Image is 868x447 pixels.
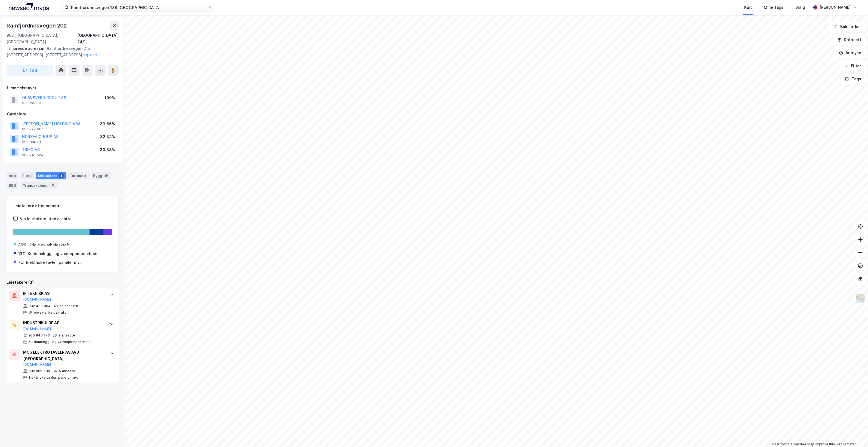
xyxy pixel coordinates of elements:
[18,259,24,266] div: 7%
[68,172,89,179] div: Datasett
[9,3,49,11] img: logo.a4113a55bc3d86da70a041830d287a7e.svg
[820,4,851,11] div: [PERSON_NAME]
[28,250,97,257] div: Kuldeanlegg- og varmepumpearbeid
[59,369,75,373] div: 5 ansatte
[100,133,115,140] div: 32.34%
[29,333,50,338] div: 920 846 173
[23,297,51,302] button: [DOMAIN_NAME]
[23,320,104,326] div: INDUSTRIKULDE AS
[18,250,26,257] div: 13%
[29,340,91,344] div: Kuldeanlegg- og varmepumpearbeid
[23,327,51,331] button: [DOMAIN_NAME]
[22,101,42,105] div: 911 855 526
[815,442,842,446] a: Improve this map
[7,85,118,91] div: Hjemmelshaver
[29,310,66,315] div: Utleie av arbeidskraft
[77,32,119,45] div: [GEOGRAPHIC_DATA], 24/1
[20,172,34,179] div: Eiere
[103,173,109,178] div: 19
[7,279,119,286] div: Leietakere (3)
[22,153,43,157] div: 989 241 524
[29,369,50,373] div: 932 886 588
[7,32,77,45] div: 9021, [GEOGRAPHIC_DATA], [GEOGRAPHIC_DATA]
[855,293,866,304] img: Z
[7,182,18,189] div: ESG
[7,111,118,117] div: Gårdeiere
[59,333,75,338] div: 9 ansatte
[23,290,104,297] div: IP TEKNIKK AS
[29,375,78,380] div: Elektriske tavler, paneler mv.
[841,421,868,447] iframe: Chat Widget
[91,172,111,179] div: Bygg
[7,172,18,179] div: Info
[764,4,783,11] div: Mine Tags
[29,242,70,248] div: Utleie av arbeidskraft
[840,60,866,71] button: Filter
[100,146,115,153] div: 30.33%
[829,21,866,32] button: Bokmerker
[20,216,72,222] div: Vis leietakere uten ansatte
[59,304,78,308] div: 56 ansatte
[795,4,805,11] div: Bolig
[772,442,787,446] a: Mapbox
[100,121,115,127] div: 33.66%
[36,172,66,179] div: Leietakere
[29,304,51,308] div: 932 490 064
[833,34,866,45] button: Datasett
[59,173,64,178] div: 3
[26,259,81,266] div: Elektriske tavler, paneler mv.
[50,183,56,188] div: 5
[744,4,752,11] div: Kart
[69,3,208,11] input: Søk på adresse, matrikkel, gårdeiere, leietakere eller personer
[7,21,68,30] div: Ramfjordnesvegen 202
[104,94,115,101] div: 100%
[22,140,43,144] div: 996 306 011
[23,362,51,367] button: [DOMAIN_NAME]
[23,349,104,362] div: MCS ELEKTROTAVLER AS AVD [GEOGRAPHIC_DATA]
[7,65,53,76] button: Tag
[788,442,814,446] a: OpenStreetMap
[841,74,866,84] button: Tags
[18,242,26,248] div: 80%
[22,127,44,131] div: 995 277 905
[7,45,114,58] div: Ramfjordnesvegen 215, [STREET_ADDRESS], [STREET_ADDRESS]
[20,182,58,189] div: Transaksjoner
[13,203,112,209] div: Leietakere etter industri
[834,47,866,58] button: Analyse
[7,46,47,51] span: Tilhørende adresser:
